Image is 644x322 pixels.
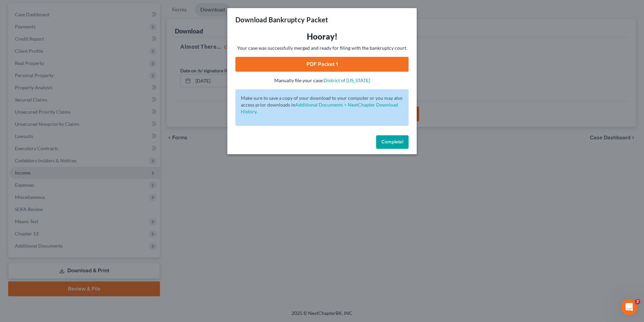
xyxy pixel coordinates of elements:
h3: Hooray! [235,31,409,42]
p: Manually file your case: [235,77,409,84]
button: Complete! [376,135,409,149]
p: Your case was successfully merged and ready for filing with the bankruptcy court. [235,45,409,51]
a: Additional Documents > NextChapter Download History. [241,102,398,114]
span: Complete! [382,139,403,145]
h3: Download Bankruptcy Packet [235,15,328,24]
p: Make sure to save a copy of your download to your computer or you may also access prior downloads in [241,95,403,115]
iframe: Intercom live chat [621,299,637,315]
span: 2 [635,299,640,304]
a: District of [US_STATE] [324,77,370,83]
a: PDF Packet 1 [235,57,409,72]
